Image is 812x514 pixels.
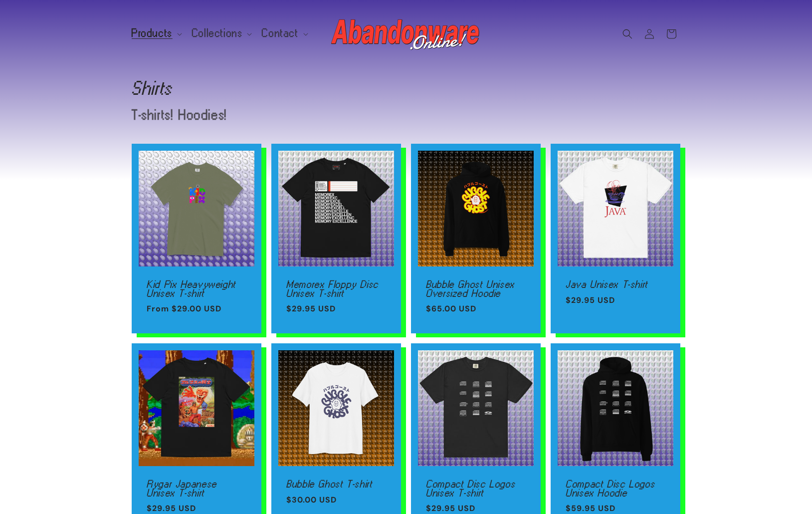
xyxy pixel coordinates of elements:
[286,280,386,297] a: Memorex Floppy Disc Unisex T-shirt
[286,480,386,489] a: Bubble Ghost T-shirt
[262,29,298,38] span: Contact
[566,480,665,497] a: Compact Disc Logos Unisex Hoodie
[426,280,526,297] a: Bubble Ghost Unisex Oversized Hoodie
[331,14,481,54] img: Abandonware
[147,280,246,297] a: Kid Pix Heavyweight Unisex T-shirt
[566,280,665,289] a: Java Unisex T-shirt
[186,23,256,44] summary: Collections
[256,23,312,44] summary: Contact
[426,480,526,497] a: Compact Disc Logos Unisex T-shirt
[192,29,243,38] span: Collections
[132,29,173,38] span: Products
[147,480,246,497] a: Rygar Japanese Unisex T-shirt
[132,108,497,122] p: T-shirts! Hoodies!
[328,10,485,57] a: Abandonware
[126,23,186,44] summary: Products
[132,80,680,96] h1: Shirts
[616,23,638,45] summary: Search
